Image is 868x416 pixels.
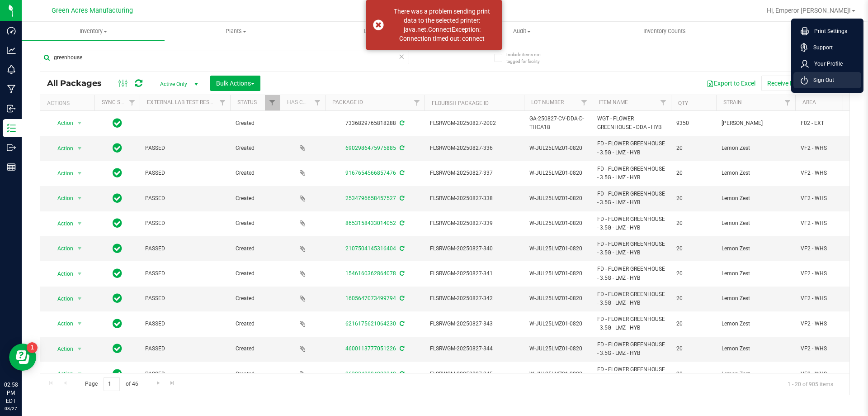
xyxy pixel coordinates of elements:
[49,317,74,330] span: Action
[430,119,519,128] span: FLSRWGM-20250827-2002
[780,95,795,110] a: Filter
[597,365,665,383] span: FD - FLOWER GREENHOUSE - 3.5G - LMZ - HYB
[145,269,225,278] span: PASSED
[398,295,404,301] span: Sync from Compliance System
[47,100,91,106] div: Actions
[722,344,790,353] span: Lemon Zest
[701,76,761,91] button: Export to Excel
[676,294,711,303] span: 20
[631,27,698,35] span: Inventory Counts
[722,194,790,203] span: Lemon Zest
[597,265,665,282] span: FD - FLOWER GREENHOUSE - 3.5G - LMZ - HYB
[410,95,425,110] a: Filter
[307,22,450,41] a: Lab Results
[676,219,711,228] span: 20
[597,240,665,257] span: FD - FLOWER GREENHOUSE - 3.5G - LMZ - HYB
[529,370,586,378] span: W-JUL25LMZ01-0820
[4,405,18,412] p: 08/27
[352,27,406,35] span: Lab Results
[265,95,280,110] a: Filter
[802,99,816,105] a: Area
[74,167,85,180] span: select
[236,370,274,378] span: Created
[398,120,404,126] span: Sync from Compliance System
[74,142,85,155] span: select
[345,195,396,201] a: 2534796658457527
[676,320,711,328] span: 20
[113,167,122,179] span: In Sync
[430,294,519,303] span: FLSRWGM-20250827-342
[722,269,790,278] span: Lemon Zest
[49,167,74,180] span: Action
[398,270,404,277] span: Sync from Compliance System
[49,217,74,230] span: Action
[49,268,74,280] span: Action
[801,169,858,177] span: VF2 - WHS
[345,145,396,151] a: 6902986475975885
[49,117,74,129] span: Action
[761,76,836,91] button: Receive Non-Cannabis
[236,320,274,328] span: Created
[22,27,165,35] span: Inventory
[113,317,122,330] span: In Sync
[74,217,85,230] span: select
[597,315,665,332] span: FD - FLOWER GREENHOUSE - 3.5G - LMZ - HYB
[49,368,74,380] span: Action
[345,270,396,277] a: 1546160362864078
[74,268,85,280] span: select
[678,100,688,106] a: Qty
[332,99,363,105] a: Package ID
[113,368,122,380] span: In Sync
[145,344,225,353] span: PASSED
[430,370,519,378] span: FLSRWGM-20250827-345
[113,292,122,305] span: In Sync
[236,294,274,303] span: Created
[145,169,225,177] span: PASSED
[145,144,225,153] span: PASSED
[506,51,552,65] span: Include items not tagged for facility
[398,145,404,151] span: Sync from Compliance System
[102,99,137,105] a: Sync Status
[389,7,495,43] div: There was a problem sending print data to the selected printer: java.net.ConnectException: Connec...
[676,194,711,203] span: 20
[113,192,122,205] span: In Sync
[49,292,74,305] span: Action
[597,139,665,157] span: FD - FLOWER GREENHOUSE - 3.5G - LMZ - HYB
[398,245,404,252] span: Sync from Compliance System
[145,244,225,253] span: PASSED
[676,169,711,177] span: 20
[676,244,711,253] span: 20
[809,59,843,68] span: Your Profile
[74,317,85,330] span: select
[236,169,274,177] span: Created
[531,99,564,105] a: Lot Number
[4,381,18,405] p: 02:58 PM EDT
[40,51,409,64] input: Search Package ID, Item Name, SKU, Lot or Part Number...
[398,195,404,201] span: Sync from Compliance System
[808,76,834,85] span: Sign Out
[398,220,404,226] span: Sync from Compliance System
[597,290,665,307] span: FD - FLOWER GREENHOUSE - 3.5G - LMZ - HYB
[113,342,122,355] span: In Sync
[145,194,225,203] span: PASSED
[77,377,146,391] span: Page of 46
[451,27,593,35] span: Audit
[113,117,122,129] span: In Sync
[801,119,858,128] span: F02 - EXT
[722,169,790,177] span: Lemon Zest
[280,95,325,111] th: Has COA
[49,242,74,255] span: Action
[165,27,307,35] span: Plants
[9,344,36,371] iframe: Resource center
[597,215,665,232] span: FD - FLOWER GREENHOUSE - 3.5G - LMZ - HYB
[430,269,519,278] span: FLSRWGM-20250827-341
[430,320,519,328] span: FLSRWGM-20250827-343
[430,219,519,228] span: FLSRWGM-20250827-339
[345,245,396,252] a: 2107504145316404
[529,169,586,177] span: W-JUL25LMZ01-0820
[808,43,833,52] span: Support
[801,219,858,228] span: VF2 - WHS
[236,194,274,203] span: Created
[529,194,586,203] span: W-JUL25LMZ01-0820
[345,295,396,301] a: 1605647073499794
